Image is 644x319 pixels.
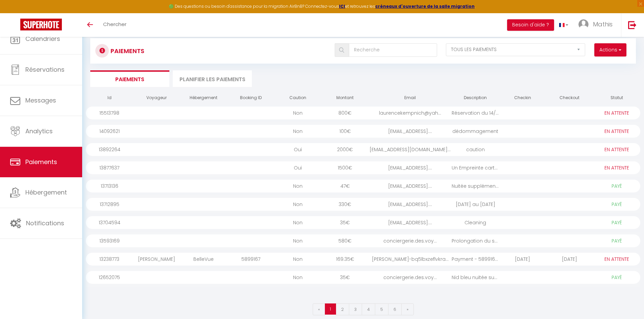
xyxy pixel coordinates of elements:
[321,180,368,192] div: 47
[173,70,252,87] li: Planifier les paiements
[368,107,452,119] div: laurencekempnich@yah...
[321,92,368,104] th: Montant
[275,107,321,119] div: Non
[339,3,345,9] a: ICI
[368,271,452,284] div: conciergerie.des.voy...
[325,303,336,315] a: 1
[452,253,499,266] div: Payment - 5899167 - ...
[275,161,321,174] div: Oui
[25,65,65,74] span: Réservations
[368,161,452,174] div: [EMAIL_ADDRESS]....
[368,234,452,247] div: conciergerie.des.voy...
[348,237,352,244] span: €
[452,161,499,174] div: Un Empreinte carte b...
[346,219,350,226] span: €
[275,92,321,104] th: Caution
[180,253,227,266] div: BelleVue
[593,92,640,104] th: Statut
[346,183,350,189] span: €
[321,271,368,284] div: 35
[628,21,637,29] img: logout
[368,216,452,229] div: [EMAIL_ADDRESS]....
[321,234,368,247] div: 580
[452,271,499,284] div: Nid bleu nuitée supp...
[321,107,368,119] div: 800
[368,253,452,266] div: [PERSON_NAME]-bq5lbxzeflvkra...
[350,256,354,263] span: €
[336,303,349,315] a: 2
[347,128,351,135] span: €
[321,143,368,156] div: 2000
[227,92,274,104] th: Booking ID
[368,92,452,104] th: Email
[86,234,133,247] div: 13593169
[318,306,320,312] span: «
[86,92,133,104] th: Id
[594,43,626,57] button: Actions
[321,216,368,229] div: 35
[452,125,499,138] div: dédommagement
[452,143,499,156] div: caution
[407,306,408,312] span: »
[578,19,589,29] img: ...
[98,13,132,37] a: Chercher
[275,271,321,284] div: Non
[375,3,475,9] a: créneaux d'ouverture de la salle migration
[452,198,499,211] div: [DATE] au [DATE]
[275,180,321,192] div: Non
[86,107,133,119] div: 15513798
[103,21,126,28] span: Chercher
[86,180,133,192] div: 13713136
[368,198,452,211] div: [EMAIL_ADDRESS]....
[321,161,368,174] div: 1500
[275,125,321,138] div: Non
[499,253,546,266] div: [DATE]
[401,303,414,315] a: Next
[321,198,368,211] div: 330
[348,110,352,116] span: €
[375,303,388,315] a: 5
[20,19,62,30] img: Super Booking
[275,253,321,266] div: Non
[180,92,227,104] th: Hébergement
[368,180,452,192] div: [EMAIL_ADDRESS]....
[593,20,613,28] span: Mathis
[86,125,133,138] div: 14092621
[349,43,437,57] input: Recherche
[452,92,499,104] th: Description
[111,43,144,59] h3: Paiements
[507,19,554,31] button: Besoin d'aide ?
[321,125,368,138] div: 100
[86,143,133,156] div: 13892264
[275,143,321,156] div: Oui
[25,35,60,43] span: Calendriers
[86,271,133,284] div: 12652075
[452,107,499,119] div: Réservation du 14/09...
[25,96,56,105] span: Messages
[346,274,350,281] span: €
[452,234,499,247] div: Prolongation du séjo...
[499,92,546,104] th: Checkin
[321,253,368,266] div: 169.35
[348,164,352,171] span: €
[362,303,375,315] a: 4
[388,303,402,315] a: 6
[573,13,621,37] a: ... Mathis
[546,92,593,104] th: Checkout
[25,158,57,166] span: Paiements
[368,125,452,138] div: [EMAIL_ADDRESS]....
[86,198,133,211] div: 13712895
[349,146,353,153] span: €
[133,253,180,266] div: [PERSON_NAME]
[313,303,325,315] a: Previous
[275,198,321,211] div: Non
[452,216,499,229] div: Cleaning
[275,234,321,247] div: Non
[133,92,180,104] th: Voyageur
[26,219,64,227] span: Notifications
[347,201,351,208] span: €
[25,188,67,197] span: Hébergement
[546,253,593,266] div: [DATE]
[452,180,499,192] div: Nuitée supplémentair...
